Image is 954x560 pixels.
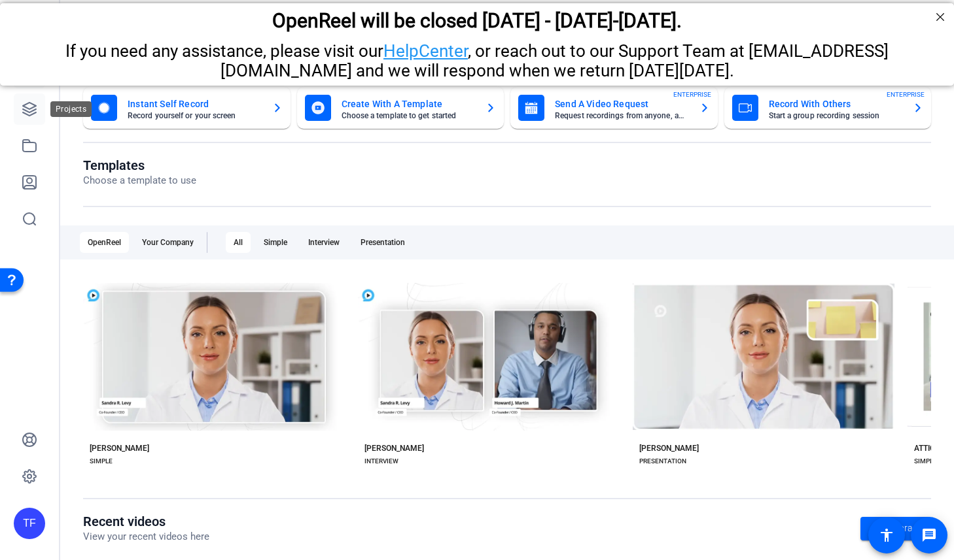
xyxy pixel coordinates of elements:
mat-card-title: Instant Self Record [128,96,262,112]
button: Send A Video RequestRequest recordings from anyone, anywhereENTERPRISE [510,87,718,129]
span: ENTERPRISE [673,90,711,99]
button: Instant Self RecordRecord yourself or your screen [83,87,291,129]
span: ENTERPRISE [887,90,925,99]
div: SIMPLE [914,456,937,467]
div: Interview [300,232,347,253]
mat-icon: accessibility [879,527,894,543]
mat-card-title: Record With Others [769,96,903,112]
div: [PERSON_NAME] [639,443,699,453]
div: [PERSON_NAME] [90,443,149,453]
div: OpenReel will be closed [DATE] - [DATE]-[DATE]. [16,6,938,29]
div: OpenReel [80,232,129,253]
mat-card-subtitle: Choose a template to get started [342,112,476,120]
a: Go to library [860,517,931,540]
div: Simple [256,232,295,253]
mat-card-title: Create With A Template [342,96,476,112]
div: [PERSON_NAME] [364,443,424,453]
mat-card-subtitle: Record yourself or your screen [128,112,262,120]
mat-card-subtitle: Request recordings from anyone, anywhere [555,112,689,120]
div: ATTICUS [914,443,945,453]
div: TF [14,508,45,539]
div: PRESENTATION [639,456,686,467]
div: Presentation [353,232,413,253]
div: All [226,232,251,253]
p: View your recent videos here [83,529,209,544]
div: INTERVIEW [364,456,398,467]
div: Your Company [134,232,202,253]
button: Create With A TemplateChoose a template to get started [297,87,504,129]
button: Record With OthersStart a group recording sessionENTERPRISE [724,87,932,129]
span: If you need any assistance, please visit our , or reach out to our Support Team at [EMAIL_ADDRESS... [65,38,889,77]
h1: Templates [83,157,196,173]
mat-card-title: Send A Video Request [555,96,689,112]
div: Projects [50,101,92,117]
div: SIMPLE [90,456,113,467]
p: Choose a template to use [83,173,196,188]
h1: Recent videos [83,514,209,529]
mat-icon: message [921,527,937,543]
mat-card-subtitle: Start a group recording session [769,112,903,120]
a: HelpCenter [383,38,468,58]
